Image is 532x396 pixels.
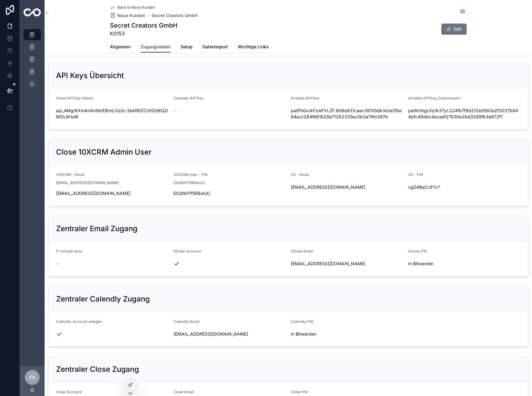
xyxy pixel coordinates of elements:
[203,44,228,50] span: Datenimport
[238,41,269,54] a: Wichtige Links
[56,249,83,253] span: IT Infrastruktur
[56,364,139,374] h2: Zentraler Close Zugang
[173,190,286,196] span: ESQNH7f5R8wUC
[408,172,423,177] span: CE - PW
[441,24,467,35] button: Edit
[291,172,309,177] span: CE - Email
[56,190,168,196] span: [EMAIL_ADDRESS][DOMAIN_NAME]
[291,389,308,394] span: Close PW
[56,96,93,100] span: Close API Key Admin
[408,261,521,267] span: In Bitwarden
[408,108,521,120] span: patKchtgLVq1k37yr.224fb7f8d212e0583a2f3037b844bfc49dbc4ecaef2763bb2bd3289fb3e872f1
[56,180,119,185] span: [EMAIL_ADDRESS][DOMAIN_NAME]
[408,249,427,253] span: GSuite PW
[173,180,205,185] span: ESQNH7f5R8wUC
[173,172,208,177] span: 10XCRM User - PW
[56,147,151,157] h2: Close 10XCRM Admin User
[110,41,131,54] a: Allgemein
[29,374,35,381] span: FA
[110,21,177,30] h1: Secret Creators GmbH
[291,261,403,267] span: [EMAIL_ADDRESS][DOMAIN_NAME]
[56,71,124,81] h2: API Keys Übersicht
[20,25,45,98] div: scrollable content
[291,108,403,120] span: patPhGvJkFzwFVLZF.606e831caec39105db3e1a2fbe94acc284f481629a71292335ec0b3a74fc097b
[56,389,82,394] span: Close Account
[173,96,204,100] span: Calendly API Key
[181,41,193,54] a: Setup
[110,5,155,10] a: Back to Neue Kunden
[238,44,269,50] span: Wichtige Links
[56,172,85,177] span: 10XCRM - Email
[291,319,313,324] span: Calendly PW
[408,96,460,100] span: Airtable API Key_Datenimport
[141,41,171,53] a: Zugangsdaten
[56,108,168,120] span: api_4Mgr6XmAn4vNbIDEmLOq3c.5sAR6ZCUH2bEQZIMOL8HuM
[291,96,320,100] span: Airtable API Key
[117,5,155,10] span: Back to Neue Kunden
[203,41,228,54] a: Datenimport
[173,389,194,394] span: Close Email
[110,44,131,50] span: Allgemein
[110,30,177,37] span: K0153
[141,44,171,50] span: Zugangsdaten
[56,294,150,304] h2: Zentraler Calendly Zugang
[291,249,313,253] span: GSuite Email
[408,184,521,190] span: vgD4BsCc8Yx*
[173,249,201,253] span: GSuite Account
[110,12,145,19] a: Neue Kunden
[181,44,193,50] span: Setup
[24,8,41,16] img: App logo
[56,224,137,234] h2: Zentraler Email Zugang
[291,184,403,190] span: [EMAIL_ADDRESS][DOMAIN_NAME]
[56,319,102,324] span: Calendly Account anlegen
[151,12,198,19] a: Secret Creators GmbH
[173,108,177,114] span: --
[291,331,403,337] span: In Bitwarden
[173,319,199,324] span: Calendly Email
[56,261,60,267] span: --
[117,12,145,19] span: Neue Kunden
[173,331,286,337] span: [EMAIL_ADDRESS][DOMAIN_NAME]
